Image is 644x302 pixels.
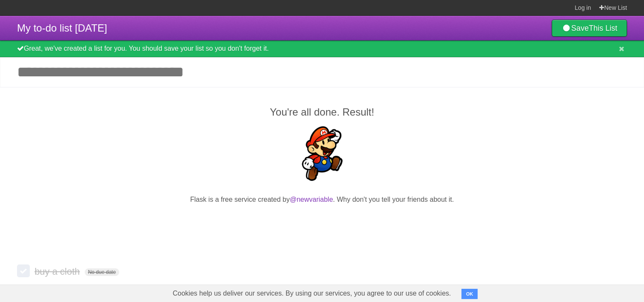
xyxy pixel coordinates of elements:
[589,24,617,32] b: This List
[17,105,627,120] h2: You're all done. Result!
[290,196,333,203] a: @newvariable
[17,264,30,277] label: Done
[85,268,119,276] span: No due date
[461,289,478,299] button: OK
[307,215,338,227] iframe: X Post Button
[164,285,460,302] span: Cookies help us deliver our services. By using our services, you agree to our use of cookies.
[295,126,349,181] img: Super Mario
[17,22,107,34] span: My to-do list [DATE]
[34,266,82,277] span: buy a cloth
[17,195,627,205] p: Flask is a free service created by . Why don't you tell your friends about it.
[552,20,627,37] a: SaveThis List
